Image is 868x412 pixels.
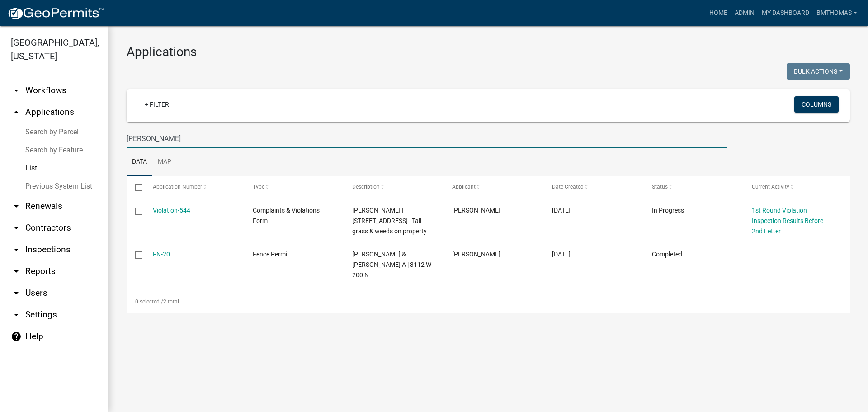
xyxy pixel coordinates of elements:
[11,266,22,277] i: arrow_drop_down
[244,176,344,198] datatable-header-cell: Type
[352,251,431,279] span: Fuller, Gary K & Pamela A | 3112 W 200 N
[731,5,758,22] a: Admin
[552,184,584,190] span: Date Created
[11,201,22,212] i: arrow_drop_down
[743,176,843,198] datatable-header-cell: Current Activity
[135,298,163,305] span: 0 selected /
[552,207,571,214] span: 08/13/2025
[11,107,22,118] i: arrow_drop_up
[253,251,289,258] span: Fence Permit
[144,176,244,198] datatable-header-cell: Application Number
[706,5,731,22] a: Home
[758,5,813,22] a: My Dashboard
[127,148,152,177] a: Data
[127,129,727,148] input: Search for applications
[543,176,643,198] datatable-header-cell: Date Created
[752,184,789,190] span: Current Activity
[253,184,264,190] span: Type
[153,184,202,190] span: Application Number
[11,309,22,320] i: arrow_drop_down
[443,176,543,198] datatable-header-cell: Applicant
[652,251,682,258] span: Completed
[127,176,144,198] datatable-header-cell: Select
[452,207,500,214] span: Brooklyn Thomas
[127,44,850,60] h3: Applications
[153,207,190,214] a: Violation-544
[11,331,22,342] i: help
[253,207,320,224] span: Complaints & Violations Form
[153,251,170,258] a: FN-20
[813,5,861,22] a: bmthomas
[452,251,500,258] span: Larry Fuller
[344,176,443,198] datatable-header-cell: Description
[127,290,850,313] div: 2 total
[152,148,177,177] a: Map
[643,176,743,198] datatable-header-cell: Status
[352,184,380,190] span: Description
[452,184,476,190] span: Applicant
[11,244,22,255] i: arrow_drop_down
[11,85,22,96] i: arrow_drop_down
[787,63,850,80] button: Bulk Actions
[652,184,668,190] span: Status
[752,207,823,235] a: 1st Round Violation Inspection Results Before 2nd Letter
[652,207,684,214] span: In Progress
[137,96,176,113] a: + Filter
[11,288,22,298] i: arrow_drop_down
[794,96,839,113] button: Columns
[352,207,427,235] span: Nelson, Sandra | 3423 W HONEYTREE COURT | Tall grass & weeds on property
[552,251,571,258] span: 06/04/2024
[11,223,22,233] i: arrow_drop_down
